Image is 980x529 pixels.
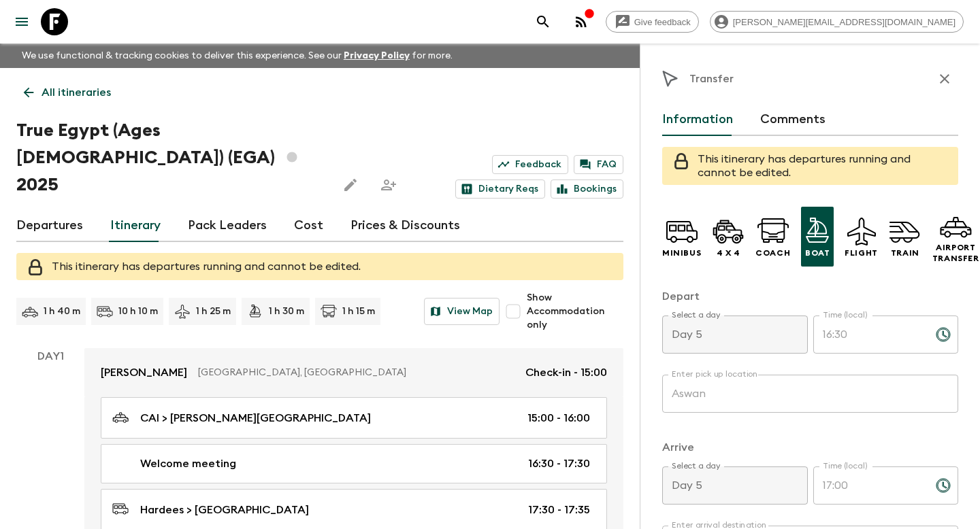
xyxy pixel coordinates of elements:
[198,366,514,379] p: [GEOGRAPHIC_DATA], [GEOGRAPHIC_DATA]
[269,305,304,318] p: 1 h 30 m
[42,84,111,101] p: All itineraries
[525,364,607,381] p: Check-in - 15:00
[16,79,118,106] a: All itineraries
[337,171,364,199] button: Edit this itinerary
[672,369,758,380] label: Enter pick up location
[698,154,911,178] span: This itinerary has departures running and cannot be edited.
[140,410,371,426] p: CAI > [PERSON_NAME][GEOGRAPHIC_DATA]
[755,248,790,258] p: Coach
[101,364,187,381] p: [PERSON_NAME]
[932,242,979,264] p: Airport Transfer
[689,71,734,87] p: Transfer
[294,209,323,242] a: Cost
[662,103,733,136] button: Information
[350,209,460,242] a: Prices & Discounts
[672,309,720,321] label: Select a day
[527,410,590,426] p: 15:00 - 16:00
[16,44,458,68] p: We use functional & tracking cookies to deliver this experience. See our for more.
[140,456,236,472] p: Welcome meeting
[84,348,623,397] a: [PERSON_NAME][GEOGRAPHIC_DATA], [GEOGRAPHIC_DATA]Check-in - 15:00
[662,288,958,305] p: Depart
[455,180,545,199] a: Dietary Reqs
[672,460,720,472] label: Select a day
[16,117,326,199] h1: True Egypt (Ages [DEMOGRAPHIC_DATA]) (EGA) 2025
[527,291,623,332] span: Show Accommodation only
[344,51,410,61] a: Privacy Policy
[196,305,231,318] p: 1 h 25 m
[823,309,867,321] label: Time (local)
[110,209,161,242] a: Itinerary
[528,502,590,518] p: 17:30 - 17:35
[710,11,964,33] div: [PERSON_NAME][EMAIL_ADDRESS][DOMAIN_NAME]
[627,17,698,27] span: Give feedback
[101,397,607,439] a: CAI > [PERSON_NAME][GEOGRAPHIC_DATA]15:00 - 16:00
[8,8,35,35] button: menu
[342,305,375,318] p: 1 h 15 m
[717,248,740,258] p: 4 x 4
[891,248,919,258] p: Train
[52,261,361,272] span: This itinerary has departures running and cannot be edited.
[805,248,830,258] p: Boat
[492,155,568,174] a: Feedback
[101,444,607,483] a: Welcome meeting16:30 - 17:30
[760,103,826,136] button: Comments
[528,456,590,472] p: 16:30 - 17:30
[606,11,699,33] a: Give feedback
[845,248,878,258] p: Flight
[813,315,925,354] input: hh:mm
[16,348,84,364] p: Day 1
[44,305,80,318] p: 1 h 40 m
[725,17,963,27] span: [PERSON_NAME][EMAIL_ADDRESS][DOMAIN_NAME]
[823,460,867,472] label: Time (local)
[662,439,958,456] p: Arrive
[375,171,402,199] span: Share this itinerary
[574,155,623,174] a: FAQ
[424,298,500,325] button: View Map
[140,502,309,518] p: Hardees > [GEOGRAPHIC_DATA]
[813,466,925,505] input: hh:mm
[529,8,557,35] button: search adventures
[188,209,267,242] a: Pack Leaders
[662,248,701,258] p: Minibus
[16,209,83,242] a: Departures
[118,305,158,318] p: 10 h 10 m
[551,180,623,199] a: Bookings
